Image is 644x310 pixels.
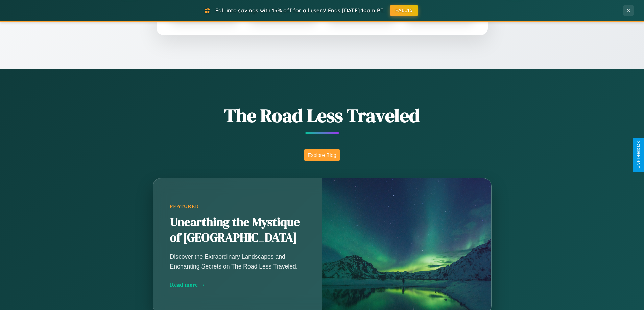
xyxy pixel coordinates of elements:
div: Read more → [170,281,305,288]
span: Fall into savings with 15% off for all users! Ends [DATE] 10am PT. [215,7,385,14]
button: Explore Blog [304,149,340,161]
h2: Unearthing the Mystique of [GEOGRAPHIC_DATA] [170,215,305,246]
h1: The Road Less Traveled [119,103,525,129]
p: Discover the Extraordinary Landscapes and Enchanting Secrets on The Road Less Traveled. [170,252,305,271]
button: FALL15 [390,5,418,16]
div: Featured [170,204,305,209]
div: Give Feedback [636,141,641,169]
